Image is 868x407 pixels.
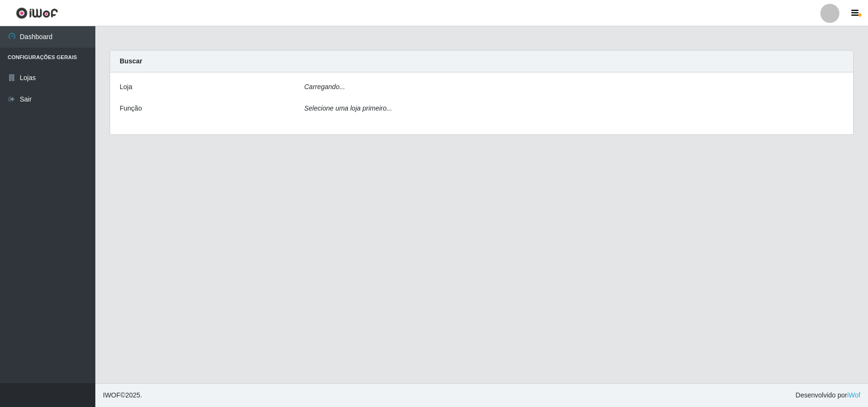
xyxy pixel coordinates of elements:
span: © 2025 . [103,390,142,400]
label: Função [120,103,142,113]
a: iWof [847,391,860,399]
strong: Buscar [120,57,142,65]
span: Desenvolvido por [796,390,860,400]
i: Selecione uma loja primeiro... [304,104,392,112]
label: Loja [120,82,132,92]
img: CoreUI Logo [16,7,58,19]
span: IWOF [103,391,121,399]
i: Carregando... [304,83,345,91]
